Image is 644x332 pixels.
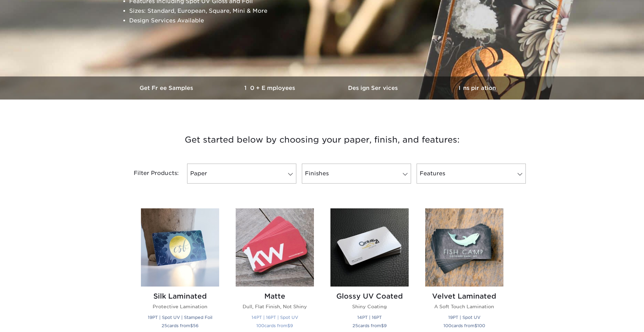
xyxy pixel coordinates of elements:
h3: Design Services [322,85,426,91]
img: Glossy UV Coated Business Cards [330,208,409,287]
span: 9 [290,323,293,328]
img: Matte Business Cards [236,208,314,287]
span: 100 [256,323,264,328]
span: 100 [477,323,485,328]
h2: Velvet Laminated [425,292,503,300]
li: Sizes: Standard, European, Square, Mini & More [129,6,527,16]
small: cards from [443,323,485,328]
span: 25 [352,323,358,328]
h2: Matte [236,292,314,300]
span: 9 [384,323,387,328]
span: $ [287,323,290,328]
a: 10+ Employees [219,76,322,100]
span: $ [190,323,193,328]
small: 19PT | Spot UV [448,315,480,320]
a: Design Services [322,76,426,100]
span: $ [381,323,384,328]
h2: Silk Laminated [141,292,219,300]
li: Design Services Available [129,16,527,25]
h2: Glossy UV Coated [330,292,409,300]
small: cards from [352,323,387,328]
small: 14PT | 16PT | Spot UV [252,315,298,320]
a: Inspiration [426,76,529,100]
span: $ [474,323,477,328]
a: Features [417,164,526,184]
span: 25 [162,323,167,328]
a: Get Free Samples [115,76,219,100]
h3: 10+ Employees [219,85,322,91]
a: Paper [187,164,296,184]
div: Filter Products: [115,164,184,184]
span: 100 [443,323,451,328]
p: Dull, Flat Finish, Not Shiny [236,303,314,310]
p: Shiny Coating [330,303,409,310]
a: Finishes [302,164,411,184]
h3: Get Free Samples [115,85,219,91]
small: 14PT | 16PT [357,315,382,320]
small: cards from [162,323,198,328]
h3: Inspiration [426,85,529,91]
span: 56 [193,323,198,328]
p: A Soft Touch Lamination [425,303,503,310]
p: Protective Lamination [141,303,219,310]
small: 19PT | Spot UV | Stamped Foil [148,315,212,320]
h3: Get started below by choosing your paper, finish, and features: [121,124,524,155]
img: Silk Laminated Business Cards [141,208,219,287]
img: Velvet Laminated Business Cards [425,208,503,287]
small: cards from [256,323,293,328]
